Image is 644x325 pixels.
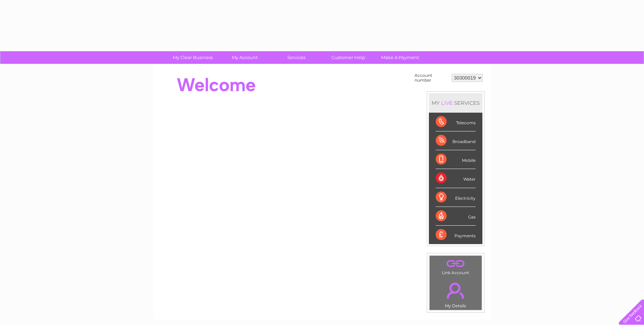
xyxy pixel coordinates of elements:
div: Electricity [436,188,476,207]
div: Telecoms [436,113,476,131]
div: Mobile [436,150,476,169]
div: LIVE [440,100,454,106]
a: Services [268,51,325,64]
div: MY SERVICES [429,93,482,113]
div: Gas [436,207,476,226]
div: Broadband [436,131,476,150]
td: My Details [429,277,482,310]
a: Customer Help [320,51,376,64]
a: . [431,257,480,269]
a: My Clear Business [165,51,221,64]
a: . [431,279,480,302]
td: Link Account [429,255,482,277]
a: My Account [216,51,273,64]
td: Account number [413,71,450,84]
div: Water [436,169,476,188]
a: Make A Payment [372,51,428,64]
div: Payments [436,226,476,244]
